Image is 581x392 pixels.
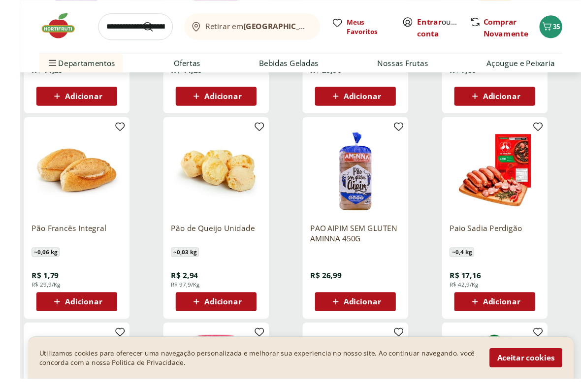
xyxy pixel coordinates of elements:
button: Carrinho [538,16,561,39]
span: Adicionar [335,308,373,316]
span: Retirar em [192,23,301,32]
img: Paio Sadia Perdigão [445,129,538,223]
span: Adicionar [335,96,373,103]
span: Adicionar [479,96,517,103]
span: ou [411,17,455,40]
a: Nossas Frutas [370,59,422,71]
a: Açougue e Peixaria [483,59,553,71]
span: Adicionar [191,96,229,103]
span: R$ 29,9/Kg [12,291,42,298]
span: R$ 42,9/Kg [445,291,475,298]
a: Bebidas Geladas [248,59,309,71]
button: Submit Search [127,22,150,33]
input: search [81,14,158,41]
button: Adicionar [450,302,533,322]
span: Adicionar [46,96,85,103]
a: Ofertas [159,59,187,71]
img: Pão de Queijo Unidade [156,129,250,223]
a: Paio Sadia Perdigão [445,230,538,252]
button: Menu [28,53,39,77]
a: Pão de Queijo Unidade [156,230,250,252]
button: Adicionar [450,90,533,109]
span: R$ 26,99 [300,280,333,291]
a: Criar conta [411,17,465,40]
button: Retirar em[GEOGRAPHIC_DATA]/[GEOGRAPHIC_DATA] [170,14,311,41]
span: ~ 0,03 kg [156,256,185,266]
a: Entrar [411,17,436,28]
span: 35 [551,23,559,32]
a: Comprar Novamente [480,17,526,40]
p: Utilizamos cookies para oferecer uma navegação personalizada e melhorar sua experiencia no nosso ... [20,360,474,380]
button: Adicionar [161,90,245,109]
img: Pão Francês Integral [12,129,105,223]
button: Adicionar [161,302,245,322]
span: Adicionar [479,308,517,316]
span: R$ 2,94 [156,280,184,291]
a: PAO AIPIM SEM GLUTEN AMINNA 450G [300,230,394,252]
button: Aceitar cookies [486,360,561,380]
span: Adicionar [46,308,85,316]
img: Hortifruti [20,12,69,41]
span: ~ 0,06 kg [12,256,41,266]
button: Adicionar [305,90,389,109]
b: [GEOGRAPHIC_DATA]/[GEOGRAPHIC_DATA] [231,22,397,33]
a: Meus Favoritos [323,18,384,37]
img: PAO AIPIM SEM GLUTEN AMINNA 450G [300,129,394,223]
span: Departamentos [28,53,98,77]
button: Adicionar [17,90,100,109]
span: Adicionar [191,308,229,316]
span: Meus Favoritos [338,18,384,37]
button: Adicionar [17,302,100,322]
span: ~ 0,4 kg [445,256,470,266]
span: R$ 17,16 [445,280,477,291]
span: R$ 97,9/Kg [156,291,186,298]
button: Adicionar [305,302,389,322]
a: Pão Francês Integral [12,230,105,252]
span: R$ 1,79 [12,280,40,291]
